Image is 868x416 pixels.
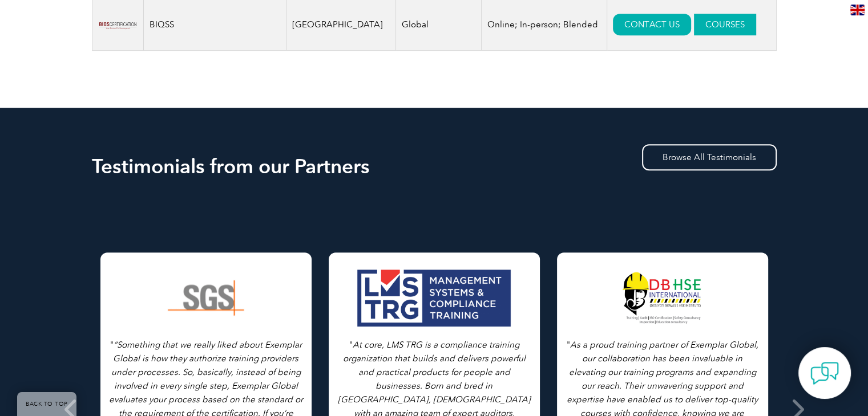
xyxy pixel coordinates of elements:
[92,157,777,176] h2: Testimonials from our Partners
[642,144,777,170] a: Browse All Testimonials
[17,392,76,416] a: BACK TO TOP
[810,359,839,388] img: contact-chat.png
[850,5,865,15] img: en
[613,14,691,35] a: CONTACT US
[694,14,756,35] a: COURSES
[98,5,138,44] img: 13dcf6a5-49c1-ed11-b597-0022481565fd-logo.png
